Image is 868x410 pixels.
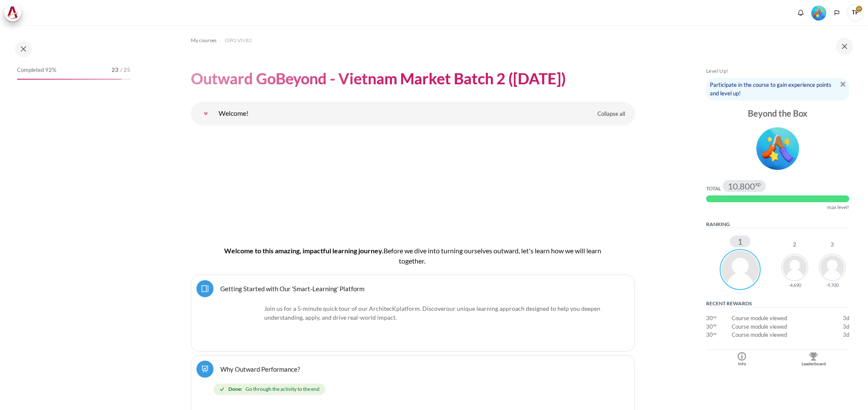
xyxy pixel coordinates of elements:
span: Collapse all [597,110,625,118]
div: 2 [793,242,796,247]
h1: Outward GoBeyond - Vietnam Market Batch 2 ([DATE]) [191,69,566,89]
a: Welcome! [197,105,214,122]
span: xp [755,182,761,186]
div: 1 [730,235,750,247]
a: Getting Started with Our 'Smart-Learning' Platform [220,284,364,292]
a: Architeck Architeck [4,4,26,21]
img: Loan Phan To [781,254,808,281]
a: Leaderboard [778,350,849,367]
span: efore we dive into turning ourselves outward, let's learn how we will learn together. [388,247,601,265]
span: 30 [706,331,713,339]
a: Collapse all [591,107,632,121]
h5: Ranking [706,221,849,228]
button: Languages [831,6,843,19]
img: platform logo [219,304,261,346]
td: Course module viewed [732,331,832,339]
img: Tung Bui [819,254,846,281]
span: xp [713,324,717,326]
span: / 25 [120,66,130,75]
div: Show notification window with no new notifications [794,6,807,19]
div: 92% [17,79,121,80]
span: My courses [191,37,216,44]
div: -4,690 [788,283,801,287]
div: Leaderboard [780,361,847,367]
div: Level #5 [811,5,826,20]
span: Completed 92% [17,66,56,75]
h5: Recent rewards [706,300,849,307]
img: Level #5 [811,6,826,20]
span: xp [713,333,717,335]
nav: Navigation bar [191,34,635,47]
div: Completion requirements for Why Outward Performance? [213,382,616,397]
span: TP [847,4,864,21]
a: My courses [191,35,216,46]
div: Participate in the course to gain experience points and level up! [706,78,849,100]
span: xp [713,316,717,318]
a: Dismiss notice [840,80,845,87]
img: Architeck [7,6,19,19]
div: 10,800 [728,182,761,190]
h4: Welcome to this amazing, impactful learning journey. [218,246,608,266]
span: 30 [706,314,713,323]
div: Level #5 [706,124,849,170]
div: 3 [831,242,834,247]
a: User menu [847,4,864,21]
div: max level! [827,204,849,211]
span: 10,800 [728,182,755,190]
div: Beyond the Box [706,107,849,119]
span: B [384,247,388,255]
span: 30 [706,323,713,331]
h5: Level Up! [706,68,849,75]
a: Level #5 [808,5,830,20]
div: Total [706,185,721,192]
span: Go through the activity to the end [245,385,320,393]
a: Why Outward Performance? [220,365,300,373]
a: Info [706,350,778,367]
span: . [264,305,600,321]
td: Monday, 1 September 2025, 2:02 AM [831,323,849,331]
img: Dismiss notice [840,82,845,87]
td: Sunday, 31 August 2025, 10:45 AM [831,331,849,339]
strong: Done: [228,385,242,393]
span: OPO VN B2 [225,37,252,44]
span: 23 [112,66,118,75]
td: Monday, 1 September 2025, 2:07 AM [831,314,849,323]
a: OPO VN B2 [225,35,252,46]
span: our unique learning approach designed to help you deepen understanding, apply, and drive real-wor... [264,305,600,321]
p: Join us for a 5-minute quick tour of our ArchitecK platform. Discover [219,304,607,322]
img: Thuy Phan Thi [720,249,761,290]
div: Info [708,361,776,367]
div: -9,700 [826,283,839,287]
td: Course module viewed [732,323,832,331]
img: Level #5 [756,127,799,170]
td: Course module viewed [732,314,832,323]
